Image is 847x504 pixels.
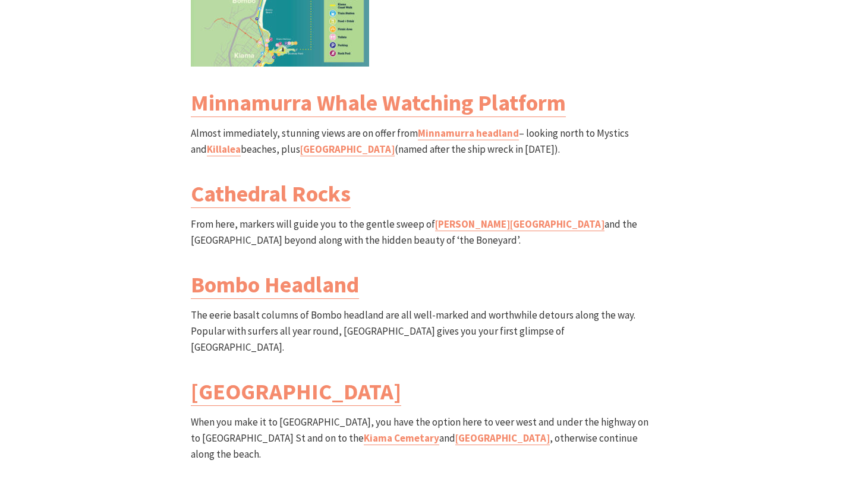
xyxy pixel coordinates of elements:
[207,143,241,156] a: Killalea
[300,143,395,156] a: [GEOGRAPHIC_DATA]
[191,216,657,248] p: From here, markers will guide you to the gentle sweep of and the [GEOGRAPHIC_DATA] beyond along w...
[191,179,351,208] a: Cathedral Rocks
[191,89,566,117] a: Minnamurra Whale Watching Platform
[191,377,401,406] a: [GEOGRAPHIC_DATA]
[191,125,657,157] p: Almost immediately, stunning views are on offer from – looking north to Mystics and beaches, plus...
[435,218,604,231] a: [PERSON_NAME][GEOGRAPHIC_DATA]
[455,431,550,445] a: [GEOGRAPHIC_DATA]
[364,431,439,445] a: Kiama Cemetary
[191,414,657,463] p: When you make it to [GEOGRAPHIC_DATA], you have the option here to veer west and under the highwa...
[418,127,519,140] a: Minnamurra headland
[191,270,359,299] a: Bombo Headland
[191,307,657,356] p: The eerie basalt columns of Bombo headland are all well-marked and worthwhile detours along the w...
